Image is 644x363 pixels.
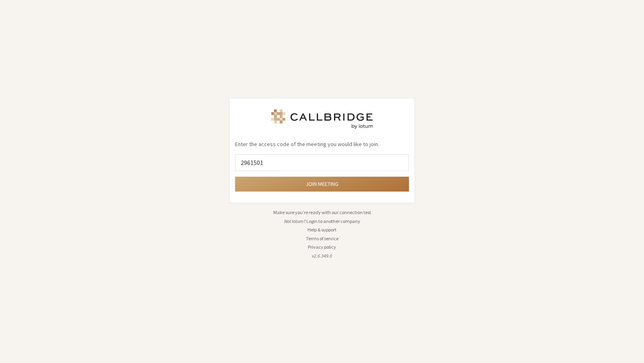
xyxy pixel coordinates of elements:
button: Join meeting [235,177,409,192]
a: Make sure you're ready with our connection test [273,209,371,215]
li: Not Iotum? [229,218,415,225]
a: Help & support [308,227,336,233]
a: Privacy policy [308,244,336,250]
img: Iotum [270,109,374,129]
a: Terms of service [306,235,339,241]
li: v2.6.349.0 [229,252,415,260]
button: Login to another company [306,218,360,225]
p: Enter the access code of the meeting you would like to join. [235,140,409,148]
input: Enter access code [235,154,409,171]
